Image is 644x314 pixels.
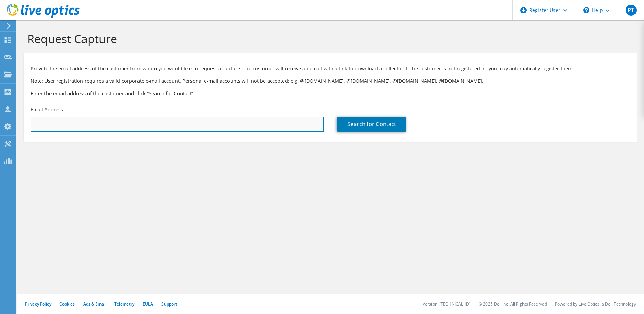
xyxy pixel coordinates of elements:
[479,301,547,307] li: © 2025 Dell Inc. All Rights Reserved
[626,5,637,16] span: PT
[31,90,630,97] h3: Enter the email address of the customer and click “Search for Contact”.
[555,301,636,307] li: Powered by Live Optics, a Dell Technology
[27,32,630,46] h1: Request Capture
[337,117,406,132] a: Search for Contact
[25,301,51,307] a: Privacy Policy
[114,301,134,307] a: Telemetry
[143,301,153,307] a: EULA
[59,301,75,307] a: Cookies
[83,301,106,307] a: Ads & Email
[583,7,589,13] svg: \n
[423,301,471,307] li: Version: [TECHNICAL_ID]
[161,301,177,307] a: Support
[31,65,630,72] p: Provide the email address of the customer from whom you would like to request a capture. The cust...
[31,106,63,113] label: Email Address
[31,77,630,85] p: Note: User registration requires a valid corporate e-mail account. Personal e-mail accounts will ...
